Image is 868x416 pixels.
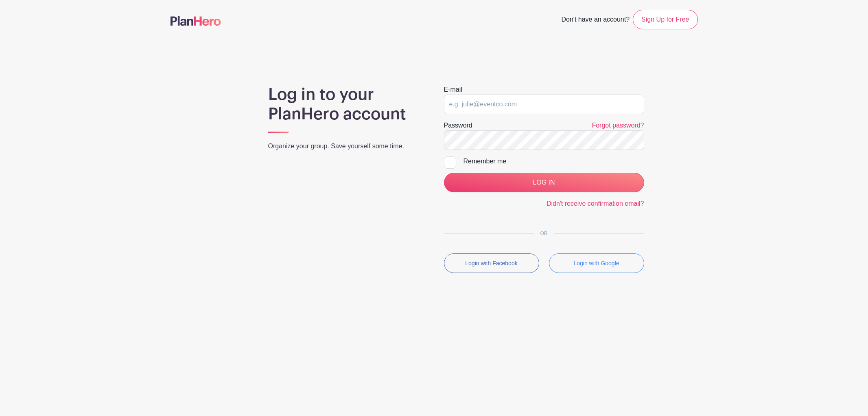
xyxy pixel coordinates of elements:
input: LOG IN [444,173,644,192]
p: Organize your group. Save yourself some time. [268,141,424,151]
label: E-mail [444,85,462,95]
a: Didn't receive confirmation email? [547,200,644,207]
a: Forgot password? [592,122,644,129]
button: Login with Facebook [444,253,539,273]
button: Login with Google [549,253,644,273]
h1: Log in to your PlanHero account [268,85,424,124]
small: Login with Facebook [465,260,517,266]
span: Don't have an account? [561,11,630,29]
div: Remember me [464,156,644,166]
small: Login with Google [573,260,619,266]
label: Password [444,121,472,130]
img: logo-507f7623f17ff9eddc593b1ce0a138ce2505c220e1c5a4e2b4648c50719b7d32.svg [171,16,221,26]
a: Sign Up for Free [633,10,697,29]
span: OR [534,231,554,236]
input: e.g. julie@eventco.com [444,95,644,114]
